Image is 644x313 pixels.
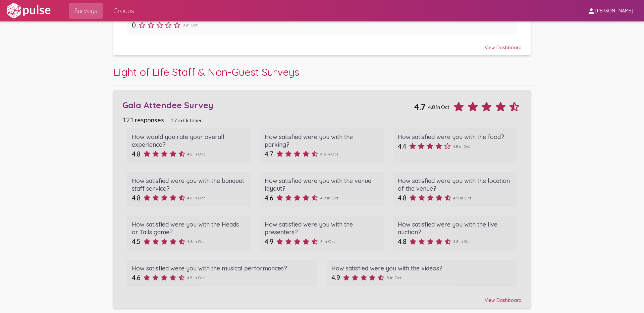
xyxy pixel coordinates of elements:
span: 4.8 in Oct [428,104,449,110]
span: 4.9 in Oct [320,195,338,200]
div: How satisfied were you with the musical performances? [132,264,313,272]
span: 4.8 in Oct [187,151,205,156]
span: 4.8 [398,194,407,202]
div: How satisfied were you with the videos? [331,264,512,272]
span: 121 responses [122,116,164,124]
span: Surveys [74,5,97,17]
span: 5 in Oct [387,275,401,280]
div: How satisfied were you with the presenters? [265,221,379,236]
span: 0 in Oct [182,22,198,27]
img: white-logo.svg [5,2,52,19]
div: How satisfied were you with the location of the venue? [398,177,512,192]
span: 4.8 in Oct [453,144,471,149]
a: Groups [108,3,140,19]
button: [PERSON_NAME] [582,4,639,17]
div: How would you rate your overall experience? [132,133,246,148]
span: 4.6 [265,194,273,202]
div: How satisfied were you with the Heads or Tails game? [132,221,246,236]
div: Gala Attendee Survey [122,100,414,110]
div: How satisfied were you with the live auction? [398,221,512,236]
a: Surveys [69,3,103,19]
span: 0 [132,21,136,29]
span: 4.4 [398,142,406,150]
span: [PERSON_NAME] [595,8,633,14]
span: 4.8 [132,150,141,158]
span: 4.9 [265,237,273,246]
span: Groups [113,5,134,17]
span: 4.8 in Oct [187,195,205,200]
a: Gala Attendee Survey4.74.8 in Oct121 responses17 in OctoberHow would you rate your overall experi... [113,90,531,308]
span: 5 in Oct [320,239,335,244]
span: 4.9 [331,273,340,282]
div: View Dashboard [122,39,521,51]
div: View Dashboard [122,291,521,303]
span: 4.6 in Oct [320,151,338,156]
span: 4.5 [132,237,141,246]
span: 4.5 in Oct [187,275,205,280]
span: 4.8 [132,194,141,202]
div: How satisfied were you with the food? [398,133,512,141]
span: 4.6 in Oct [187,239,205,244]
span: 4.7 [265,150,273,158]
span: 17 in October [171,117,202,123]
span: 4.8 [398,237,407,246]
span: 4.9 in Oct [453,195,471,200]
span: 4.7 [414,102,426,112]
div: How satisfied were you with the banquet staff service? [132,177,246,192]
span: 4.6 [132,273,141,282]
span: 4.8 in Oct [453,239,471,244]
mat-icon: person [587,7,595,15]
span: Light of Life Staff & Non-Guest Surveys [113,65,299,78]
div: How satisfied were you with the parking? [265,133,379,148]
div: How satisfied were you with the venue layout? [265,177,379,192]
